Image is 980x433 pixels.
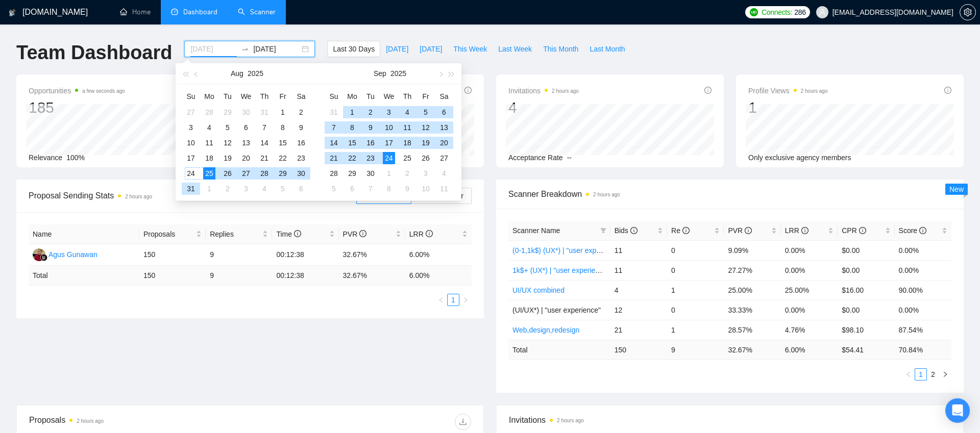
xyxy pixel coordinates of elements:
td: 2025-09-16 [361,135,380,150]
td: 2025-10-08 [380,181,398,196]
div: 3 [383,106,395,118]
div: 29 [222,106,234,118]
div: 6 [295,183,307,195]
li: Next Page [939,368,951,380]
span: This Month [543,43,578,55]
span: LRR [785,226,808,235]
img: AG [33,248,45,261]
td: 2025-10-10 [416,181,435,196]
img: logo [9,5,16,21]
td: 2025-10-07 [361,181,380,196]
td: 2025-08-29 [274,166,292,181]
span: info-circle [682,227,690,234]
td: 6.00% [405,244,472,266]
td: 2025-10-05 [325,181,343,196]
th: Th [398,88,416,105]
a: (0-1,1k$) (UX*) | "user experience" [512,246,622,254]
div: 7 [258,121,271,134]
td: 2025-08-02 [292,105,310,120]
div: 17 [185,152,197,164]
td: 2025-07-31 [255,105,274,120]
td: 2025-08-10 [182,135,200,150]
div: 30 [295,167,307,180]
input: Start date [190,43,237,55]
div: 18 [203,152,215,164]
td: 0 [667,240,724,260]
li: 1 [447,294,459,306]
a: homeHome [120,8,151,16]
div: 1 [277,106,289,118]
div: 5 [328,183,340,195]
div: 19 [420,137,432,149]
span: Last Week [498,43,532,55]
td: 2025-10-06 [343,181,361,196]
div: 22 [346,152,358,164]
a: Web,design,redesign [512,326,579,334]
td: 2025-10-09 [398,181,416,196]
span: to [241,45,249,53]
button: This Month [537,41,584,57]
td: 2025-08-31 [182,181,200,196]
div: 5 [277,183,289,195]
div: 27 [185,106,197,118]
div: Agus Gunawan [48,249,97,260]
th: Proposals [139,224,206,244]
button: Aug [231,63,243,84]
button: Last 30 Days [327,41,380,57]
div: 19 [222,152,234,164]
span: Time [276,230,301,238]
div: 10 [185,137,197,149]
span: Acceptance Rate [508,154,563,162]
td: 2025-08-23 [292,150,310,166]
div: 8 [277,121,289,134]
td: 2025-08-05 [218,120,237,135]
td: 2025-09-29 [343,166,361,181]
td: 2025-08-01 [274,105,292,120]
td: 2025-09-06 [292,181,310,196]
span: Connects: [762,7,792,18]
th: We [380,88,398,105]
div: 28 [203,106,215,118]
span: 100% [66,154,85,162]
div: 30 [240,106,252,118]
div: 1 [383,167,395,180]
time: 2 hours ago [593,192,620,197]
th: Tu [218,88,237,105]
td: 2025-08-15 [274,135,292,150]
td: 2025-08-14 [255,135,274,150]
span: LRR [409,230,433,238]
td: 2025-07-27 [182,105,200,120]
td: 2025-08-08 [274,120,292,135]
td: 2025-08-31 [325,105,343,120]
div: 20 [240,152,252,164]
div: 6 [438,106,450,118]
div: 18 [401,137,413,149]
td: 2025-09-01 [200,181,218,196]
div: 31 [258,106,271,118]
button: [DATE] [414,41,448,57]
div: 4 [508,98,579,117]
div: 4 [401,106,413,118]
time: 2 hours ago [125,194,152,199]
th: Mo [343,88,361,105]
input: End date [253,43,300,55]
td: 2025-09-08 [343,120,361,135]
td: 2025-09-30 [361,166,380,181]
div: 5 [420,106,432,118]
td: 11 [610,240,667,260]
span: info-circle [919,227,926,234]
td: 2025-10-04 [435,166,453,181]
span: New [949,185,964,193]
div: 2 [364,106,377,118]
span: CPR [842,226,866,235]
div: 3 [240,183,252,195]
td: 2025-08-03 [182,120,200,135]
span: Proposals [143,228,194,240]
span: Score [899,226,926,235]
div: 17 [383,137,395,149]
div: 4 [438,167,450,180]
td: 2025-09-03 [237,181,255,196]
div: 1 [748,98,828,117]
div: 13 [240,137,252,149]
li: 2 [927,368,939,380]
